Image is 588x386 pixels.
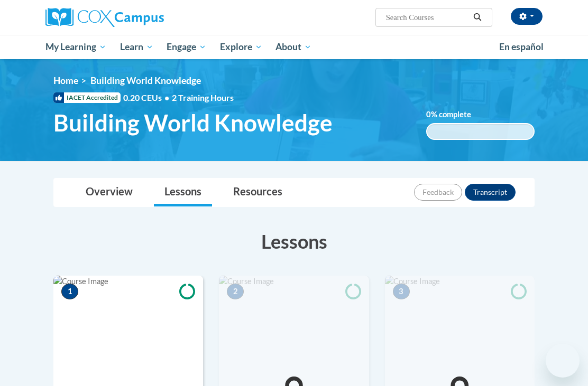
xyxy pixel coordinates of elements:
[61,284,78,299] span: 1
[414,184,462,201] button: Feedback
[511,8,543,25] button: Account Settings
[45,8,200,27] a: Cox Campus
[113,35,160,59] a: Learn
[465,184,516,201] button: Transcript
[90,75,201,86] span: Building World Knowledge
[167,41,206,53] span: Engage
[470,11,485,24] button: Search
[546,344,580,378] iframe: Button to launch messaging window
[426,110,431,119] span: 0
[154,178,212,206] a: Lessons
[120,41,153,53] span: Learn
[393,284,410,299] span: 3
[53,276,203,381] img: Course Image
[45,41,106,53] span: My Learning
[220,41,262,53] span: Explore
[53,75,78,86] a: Home
[223,178,293,206] a: Resources
[269,35,319,59] a: About
[213,35,269,59] a: Explore
[426,109,487,120] label: % complete
[39,35,113,59] a: My Learning
[123,92,172,103] span: 0.20 CEUs
[492,36,550,58] a: En español
[164,92,169,102] span: •
[160,35,213,59] a: Engage
[385,11,470,24] input: Search Courses
[53,109,333,137] span: Building World Knowledge
[385,276,535,381] img: Course Image
[172,92,234,102] span: 2 Training Hours
[75,178,143,206] a: Overview
[53,228,535,255] h3: Lessons
[38,35,550,59] div: Main menu
[275,41,311,53] span: About
[53,92,121,103] span: IACET Accredited
[499,41,544,52] span: En español
[219,276,369,381] img: Course Image
[45,8,164,27] img: Cox Campus
[227,284,244,299] span: 2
